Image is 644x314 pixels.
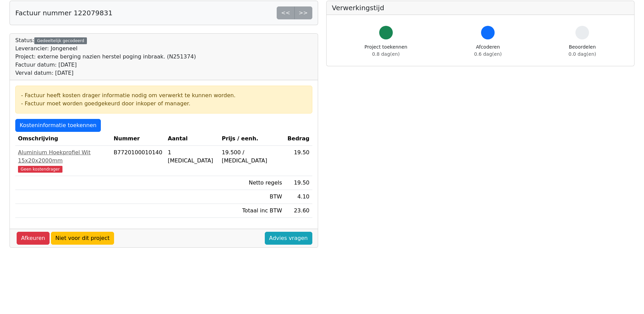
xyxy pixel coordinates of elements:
div: 1 [MEDICAL_DATA] [168,149,216,165]
h5: Factuur nummer 122079831 [15,9,112,17]
div: 19.500 / [MEDICAL_DATA] [222,149,282,165]
div: Status: [15,36,196,77]
td: B7720100010140 [111,146,165,176]
a: Aluminium Hoekprofiel Wit 15x20x2000mmGeen kostendrager [18,149,108,173]
h5: Verwerkingstijd [332,4,629,12]
div: Verval datum: [DATE] [15,69,196,77]
td: 4.10 [285,190,312,204]
th: Omschrijving [15,132,111,146]
div: Project: externe berging nazien herstel poging inbraak. (N251374) [15,53,196,61]
td: Netto regels [219,176,285,190]
div: Aluminium Hoekprofiel Wit 15x20x2000mm [18,149,108,165]
a: Advies vragen [265,232,312,245]
th: Prijs / eenh. [219,132,285,146]
span: 0.0 dag(en) [569,51,596,57]
a: Kosteninformatie toekennen [15,119,101,132]
span: Geen kostendrager [18,166,62,173]
div: Afcoderen [474,43,502,58]
div: Project toekennen [365,43,407,58]
td: 19.50 [285,176,312,190]
a: Niet voor dit project [51,232,114,245]
td: Totaal inc BTW [219,204,285,218]
td: 19.50 [285,146,312,176]
span: 0.6 dag(en) [474,51,502,57]
th: Bedrag [285,132,312,146]
th: Aantal [165,132,219,146]
th: Nummer [111,132,165,146]
div: - Factuur heeft kosten drager informatie nodig om verwerkt te kunnen worden. [21,91,307,100]
div: - Factuur moet worden goedgekeurd door inkoper of manager. [21,100,307,108]
span: 0.8 dag(en) [372,51,400,57]
td: 23.60 [285,204,312,218]
td: BTW [219,190,285,204]
div: Factuur datum: [DATE] [15,61,196,69]
div: Leverancier: Jongeneel [15,45,196,53]
div: Gedeeltelijk gecodeerd [34,37,87,44]
a: Afkeuren [17,232,50,245]
div: Beoordelen [569,43,596,58]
